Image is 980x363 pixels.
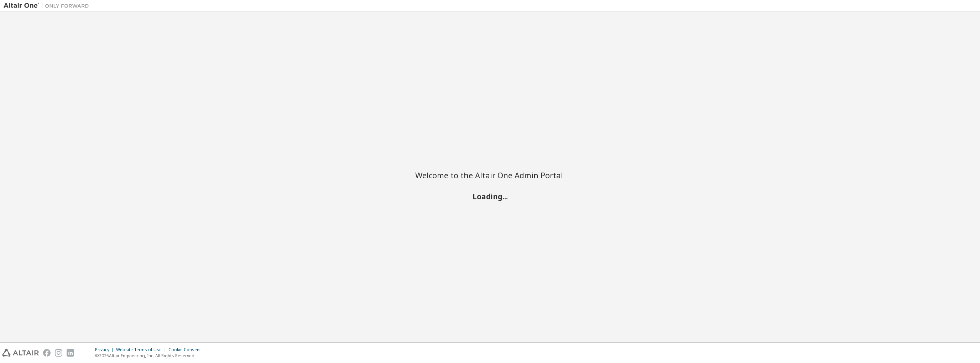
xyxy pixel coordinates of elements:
[95,347,116,353] div: Privacy
[415,170,565,180] h2: Welcome to the Altair One Admin Portal
[4,2,93,9] img: Altair One
[116,347,168,353] div: Website Terms of Use
[95,353,205,359] p: © 2025 Altair Engineering, Inc. All Rights Reserved.
[415,192,565,201] h2: Loading...
[168,347,205,353] div: Cookie Consent
[67,349,74,357] img: linkedin.svg
[55,349,62,357] img: instagram.svg
[2,349,39,357] img: altair_logo.svg
[43,349,51,357] img: facebook.svg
